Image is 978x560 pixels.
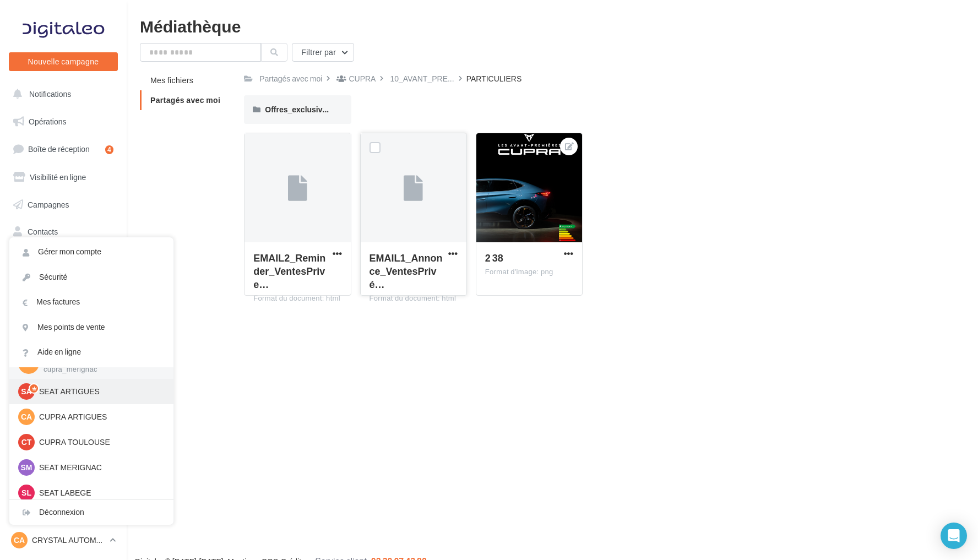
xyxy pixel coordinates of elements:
[7,83,116,106] button: Notifications
[9,530,118,551] a: CA CRYSTAL AUTOMOBILES
[29,117,66,126] span: Opérations
[39,386,160,397] p: SEAT ARTIGUES
[150,75,193,85] span: Mes fichiers
[7,248,120,271] a: Médiathèque
[9,340,173,365] a: Aide en ligne
[21,487,31,498] span: SL
[39,462,160,473] p: SEAT MERIGNAC
[292,43,354,62] button: Filtrer par
[21,462,32,473] span: SM
[7,193,120,216] a: Campagnes
[28,227,58,236] span: Contacts
[32,535,105,546] p: CRYSTAL AUTOMOBILES
[21,386,31,397] span: SA
[7,275,120,298] a: Calendrier
[370,252,443,290] span: EMAIL1_Annonce_VentesPrivées_CUPRA
[7,302,120,335] a: PLV et print personnalisable
[390,73,454,84] span: 10_AVANT_PRE...
[466,73,522,84] div: PARTICULIERS
[150,95,220,105] span: Partagés avec moi
[7,220,120,243] a: Contacts
[9,265,173,290] a: Sécurité
[485,267,573,277] div: Format d'image: png
[28,144,90,154] span: Boîte de réception
[7,339,120,372] a: Campagnes DataOnDemand
[21,437,32,448] span: CT
[105,145,113,154] div: 4
[9,52,118,71] button: Nouvelle campagne
[30,172,86,182] span: Visibilité en ligne
[349,73,376,84] div: CUPRA
[253,293,341,303] div: Format du document: html
[39,411,160,422] p: CUPRA ARTIGUES
[39,437,160,448] p: CUPRA TOULOUSE
[485,252,503,264] span: 2 38
[370,293,458,303] div: Format du document: html
[9,240,173,264] a: Gérer mon compte
[29,89,71,99] span: Notifications
[9,500,173,525] div: Déconnexion
[39,487,160,498] p: SEAT LABEGE
[7,110,120,133] a: Opérations
[9,315,173,340] a: Mes points de vente
[941,523,967,549] div: Open Intercom Messenger
[265,105,331,114] span: Offres_exclusives
[253,252,325,290] span: EMAIL2_Reminder_VentesPrivées_CUPRA
[9,290,173,314] a: Mes factures
[28,199,69,209] span: Campagnes
[14,535,25,546] span: CA
[259,73,322,84] div: Partagés avec moi
[7,137,120,161] a: Boîte de réception4
[140,18,965,34] div: Médiathèque
[7,166,120,189] a: Visibilité en ligne
[44,365,156,374] p: cupra_merignac
[21,411,32,422] span: CA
